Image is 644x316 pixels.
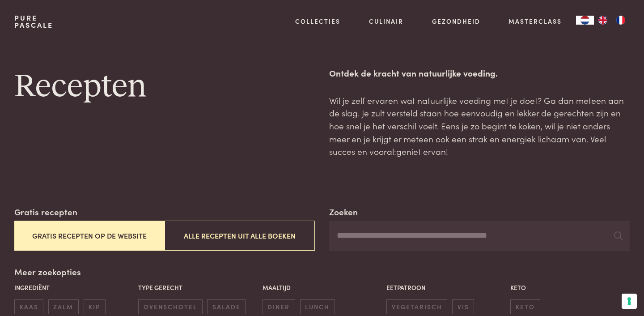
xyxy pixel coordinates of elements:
h1: Recepten [14,67,315,107]
a: Masterclass [508,17,562,26]
a: Gezondheid [432,17,480,26]
button: Uw voorkeuren voor toestemming voor trackingtechnologieën [622,294,637,309]
span: keto [510,299,540,314]
aside: Language selected: Nederlands [576,16,630,25]
a: Collecties [295,17,340,26]
span: zalm [48,299,79,314]
span: kip [84,299,106,314]
span: kaas [14,299,43,314]
strong: Ontdek de kracht van natuurlijke voeding. [329,67,498,79]
span: salade [207,299,246,314]
p: Eetpatroon [386,283,506,292]
a: Culinair [369,17,403,26]
a: NL [576,16,594,25]
label: Gratis recepten [14,205,77,218]
span: diner [263,299,295,314]
span: lunch [300,299,335,314]
div: Language [576,16,594,25]
a: PurePascale [14,14,53,29]
p: Ingrediënt [14,283,134,292]
p: Wil je zelf ervaren wat natuurlijke voeding met je doet? Ga dan meteen aan de slag. Je zult verst... [329,94,630,158]
p: Type gerecht [138,283,258,292]
p: Keto [510,283,630,292]
span: ovenschotel [138,299,202,314]
span: vegetarisch [386,299,447,314]
ul: Language list [594,16,630,25]
span: vis [452,299,474,314]
button: Alle recepten uit alle boeken [165,221,315,251]
a: EN [594,16,612,25]
p: Maaltijd [263,283,382,292]
a: FR [612,16,630,25]
button: Gratis recepten op de website [14,221,165,251]
label: Zoeken [329,205,358,218]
